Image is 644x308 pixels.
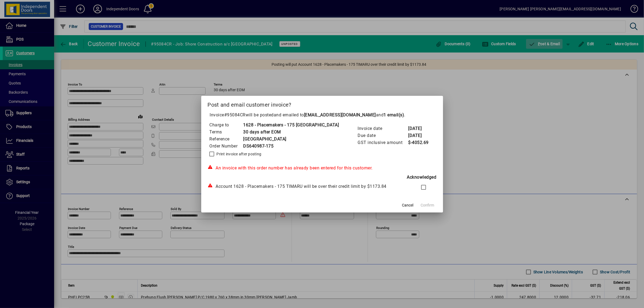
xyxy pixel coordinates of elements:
[209,136,243,143] td: Reference
[304,112,376,117] b: [EMAIL_ADDRESS][DOMAIN_NAME]
[224,112,246,117] span: #95084CR
[243,143,339,150] td: DS640987-175
[408,132,430,139] td: [DATE]
[399,201,417,210] button: Cancel
[358,132,408,139] td: Due date
[358,125,408,132] td: Invoice date
[209,129,243,136] td: Terms
[243,129,339,136] td: 30 days after EOM
[384,112,404,117] b: 1 email(s)
[408,125,430,132] td: [DATE]
[358,139,408,146] td: GST inclusive amount
[208,165,437,171] div: An invoice with this order number has already been entered for this customer.
[274,112,404,117] span: and emailed to
[243,122,339,129] td: 1628 - Placemakers - 175 [GEOGRAPHIC_DATA]
[243,136,339,143] td: [GEOGRAPHIC_DATA]
[208,183,410,190] div: Account 1628 - Placemakers - 175 TIMARU will be over their credit limit by $1173.84
[208,174,437,181] div: Acknowledged
[216,151,262,157] label: Print invoice after posting
[376,112,404,117] span: and
[209,143,243,150] td: Order Number
[201,96,443,112] h2: Post and email customer invoice?
[209,122,243,129] td: Charge to
[208,112,437,118] p: Invoice will be posted .
[402,202,414,208] span: Cancel
[408,139,430,146] td: $-4052.69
